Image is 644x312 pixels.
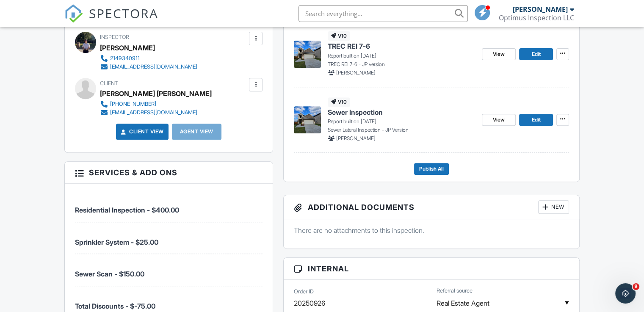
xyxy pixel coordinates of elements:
span: Sprinkler System - $25.00 [75,238,158,246]
p: There are no attachments to this inspection. [294,226,569,235]
a: Client View [119,127,164,136]
a: [EMAIL_ADDRESS][DOMAIN_NAME] [100,63,197,71]
label: Referral source [437,287,473,295]
img: The Best Home Inspection Software - Spectora [64,4,83,23]
a: [PHONE_NUMBER] [100,100,205,108]
label: Order ID [294,287,314,295]
span: Client [100,80,118,86]
li: Service: Sewer Scan [75,254,263,286]
li: Service: Sprinkler System [75,222,263,254]
div: [PERSON_NAME] [100,41,155,54]
div: Optimus Inspection LLC [499,14,574,22]
span: Residential Inspection - $400.00 [75,206,179,214]
div: [PERSON_NAME] [PERSON_NAME] [100,87,212,100]
a: SPECTORA [64,11,158,29]
div: [PERSON_NAME] [513,5,568,14]
input: Search everything... [299,5,468,22]
a: 2149340911 [100,54,197,63]
span: Inspector [100,34,129,40]
li: Service: Residential Inspection [75,190,263,222]
span: Sewer Scan - $150.00 [75,270,144,278]
div: [PHONE_NUMBER] [110,101,156,108]
h3: Services & Add ons [65,162,273,184]
span: 9 [633,283,639,290]
span: Total Discounts - $-75.00 [75,302,155,310]
h3: Additional Documents [284,195,579,219]
a: [EMAIL_ADDRESS][DOMAIN_NAME] [100,108,205,117]
div: New [538,200,569,214]
div: 2149340911 [110,55,140,62]
div: [EMAIL_ADDRESS][DOMAIN_NAME] [110,109,197,116]
iframe: Intercom live chat [615,283,636,304]
h3: Internal [284,258,579,280]
div: [EMAIL_ADDRESS][DOMAIN_NAME] [110,64,197,70]
span: SPECTORA [89,4,158,22]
